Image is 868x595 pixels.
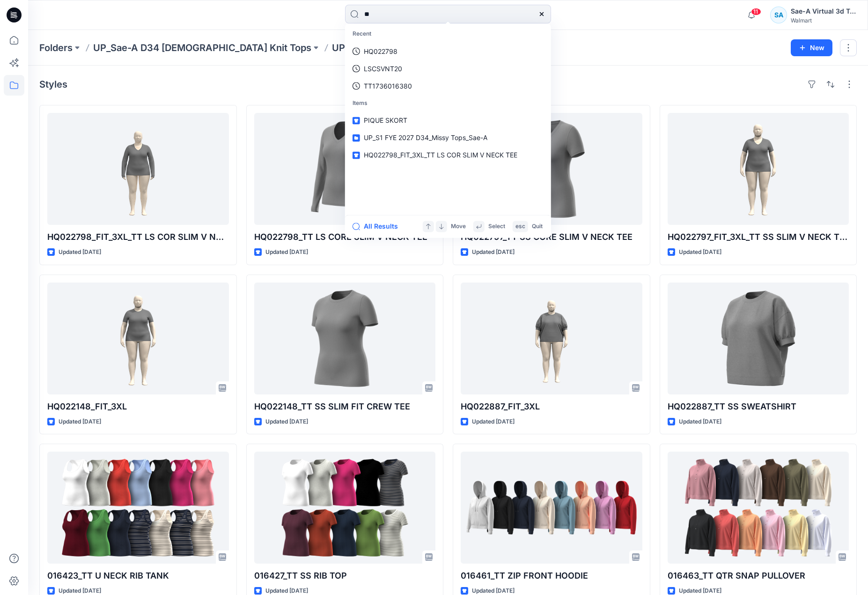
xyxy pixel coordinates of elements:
[532,222,543,231] p: Quit
[47,113,229,225] a: HQ022798_FIT_3XL_TT LS COR SLIM V NECK TEE
[461,113,642,225] a: HQ022797_TT SS CORE SLIM V NECK TEE
[347,25,549,43] p: Recent
[93,41,311,54] a: UP_Sae-A D34 [DEMOGRAPHIC_DATA] Knit Tops
[679,417,721,427] p: Updated [DATE]
[347,60,549,77] a: LSCSVNT20
[347,43,549,60] a: HQ022798
[751,8,761,15] span: 11
[791,39,832,56] button: New
[59,247,101,257] p: Updated [DATE]
[364,81,412,91] p: TT1736016380
[451,222,466,231] p: Move
[47,283,229,394] a: HQ022148_FIT_3XL
[59,417,101,427] p: Updated [DATE]
[254,283,436,394] a: HQ022148_TT SS SLIM FIT CREW TEE
[679,247,721,257] p: Updated [DATE]
[347,147,549,164] a: HQ022798_FIT_3XL_TT LS COR SLIM V NECK TEE
[364,134,487,142] span: UP_S1 FYE 2027 D34_Missy Tops_Sae-A
[472,417,515,427] p: Updated [DATE]
[461,283,642,394] a: HQ022887_FIT_3XL
[47,569,229,582] p: 016423_TT U NECK RIB TANK
[461,231,642,244] p: HQ022797_TT SS CORE SLIM V NECK TEE
[488,222,505,231] p: Select
[254,400,436,413] p: HQ022148_TT SS SLIM FIT CREW TEE
[254,113,436,225] a: HQ022798_TT LS CORE SLIM V NECK TEE
[668,283,849,394] a: HQ022887_TT SS SWEATSHIRT
[265,247,308,257] p: Updated [DATE]
[472,247,515,257] p: Updated [DATE]
[47,452,229,564] a: 016423_TT U NECK RIB TANK
[265,417,308,427] p: Updated [DATE]
[668,452,849,564] a: 016463_TT QTR SNAP PULLOVER
[39,41,73,54] a: Folders
[770,7,787,23] div: SA
[668,231,849,244] p: HQ022797_FIT_3XL_TT SS SLIM V NECK TEE
[791,6,856,17] div: Sae-A Virtual 3d Team
[47,400,229,413] p: HQ022148_FIT_3XL
[347,112,549,129] a: PIQUE SKORT
[461,569,642,582] p: 016461_TT ZIP FRONT HOODIE
[39,79,67,90] h4: Styles
[254,231,436,244] p: HQ022798_TT LS CORE SLIM V NECK TEE
[353,221,404,232] button: All Results
[364,46,397,56] p: HQ022798
[364,64,402,74] p: LSCSVNT20
[515,222,525,231] p: esc
[347,95,549,112] p: Items
[347,129,549,147] a: UP_S1 FYE 2027 D34_Missy Tops_Sae-A
[347,77,549,95] a: TT1736016380
[668,569,849,582] p: 016463_TT QTR SNAP PULLOVER
[47,231,229,244] p: HQ022798_FIT_3XL_TT LS COR SLIM V NECK TEE
[461,400,642,413] p: HQ022887_FIT_3XL
[364,117,407,125] span: PIQUE SKORT
[668,400,849,413] p: HQ022887_TT SS SWEATSHIRT
[364,151,517,159] span: HQ022798_FIT_3XL_TT LS COR SLIM V NECK TEE
[461,452,642,564] a: 016461_TT ZIP FRONT HOODIE
[254,569,436,582] p: 016427_TT SS RIB TOP
[668,113,849,225] a: HQ022797_FIT_3XL_TT SS SLIM V NECK TEE
[332,41,513,54] p: UP_S1 FYE 2027 D34_Missy Tops_Sae-A
[791,17,856,24] div: Walmart
[254,452,436,564] a: 016427_TT SS RIB TOP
